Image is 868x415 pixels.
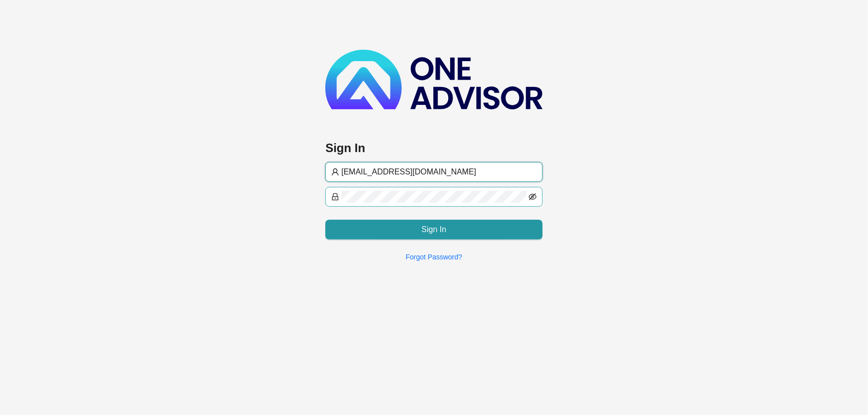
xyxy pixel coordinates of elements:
[331,193,339,201] span: lock
[406,253,463,261] a: Forgot Password?
[325,140,542,156] h3: Sign In
[331,168,339,176] span: user
[325,220,542,240] button: Sign In
[422,224,447,236] span: Sign In
[341,166,536,178] input: Username
[325,50,542,109] img: b89e593ecd872904241dc73b71df2e41-logo-dark.svg
[529,193,537,201] span: eye-invisible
